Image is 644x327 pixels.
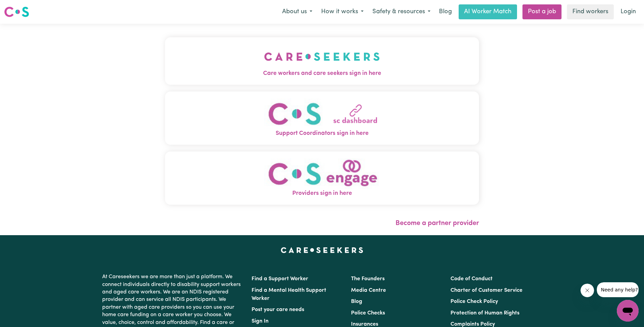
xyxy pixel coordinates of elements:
button: Support Coordinators sign in here [165,91,479,145]
a: Become a partner provider [395,220,479,227]
span: Support Coordinators sign in here [165,129,479,138]
a: Media Centre [351,288,386,293]
img: Careseekers logo [4,6,29,18]
span: Care workers and care seekers sign in here [165,69,479,78]
a: Complaints Policy [450,322,495,327]
a: Find workers [567,4,614,19]
a: AI Worker Match [459,4,517,19]
a: Login [617,4,640,19]
a: Protection of Human Rights [450,310,519,316]
a: Careseekers logo [4,4,29,20]
button: About us [278,5,317,19]
a: The Founders [351,276,385,282]
a: Charter of Customer Service [450,288,522,293]
a: Blog [435,4,456,19]
a: Careseekers home page [281,247,363,253]
a: Find a Mental Health Support Worker [252,288,326,301]
a: Police Checks [351,310,385,316]
a: Insurances [351,322,378,327]
a: Blog [351,299,362,304]
button: Providers sign in here [165,151,479,205]
a: Sign In [252,319,269,324]
button: Safety & resources [368,5,435,19]
a: Find a Support Worker [252,276,308,282]
iframe: Message from company [597,282,639,297]
button: How it works [317,5,368,19]
iframe: Button to launch messaging window [617,300,639,322]
a: Post a job [522,4,562,19]
iframe: Close message [581,284,594,297]
a: Post your care needs [252,307,304,312]
span: Providers sign in here [165,189,479,198]
a: Code of Conduct [450,276,493,282]
button: Care workers and care seekers sign in here [165,37,479,85]
a: Police Check Policy [450,299,498,304]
